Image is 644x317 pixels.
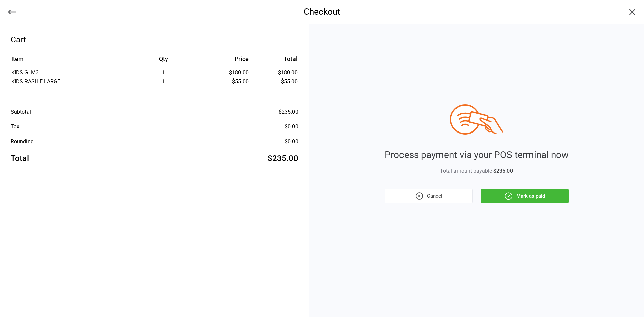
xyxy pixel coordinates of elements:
div: $180.00 [200,69,249,77]
td: $180.00 [251,69,297,77]
th: Item [11,54,127,68]
div: Tax [11,123,19,131]
div: $235.00 [279,108,298,116]
div: $55.00 [200,77,249,86]
span: $235.00 [493,168,513,174]
div: 1 [128,69,199,77]
div: Subtotal [11,108,31,116]
div: $0.00 [285,138,298,146]
span: KIDS RASHIE LARGE [11,78,60,85]
div: Total [11,152,29,164]
td: $55.00 [251,77,297,86]
th: Qty [128,54,199,68]
div: Total amount payable [385,167,569,175]
div: Rounding [11,138,34,146]
div: $235.00 [268,152,298,164]
div: Cart [11,34,298,46]
div: $0.00 [285,123,298,131]
button: Cancel [385,189,473,203]
th: Total [251,54,297,68]
div: Process payment via your POS terminal now [385,148,569,162]
div: Price [200,54,249,63]
div: 1 [128,77,199,86]
button: Mark as paid [481,189,569,203]
span: KIDS GI M3 [11,69,39,76]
